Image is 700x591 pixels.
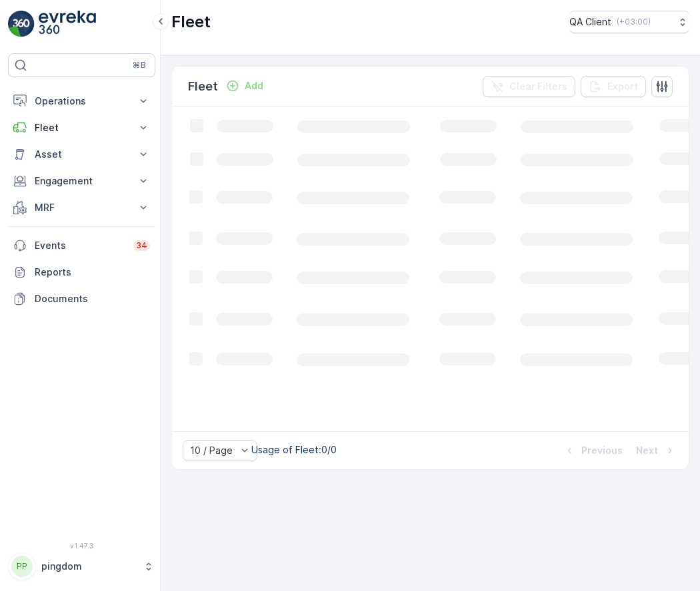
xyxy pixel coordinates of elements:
[35,239,125,252] p: Events
[561,443,624,459] button: Previous
[251,443,337,457] p: Usage of Fleet : 0/0
[11,556,33,577] div: PP
[133,60,146,71] p: ⌘B
[41,560,137,573] p: pingdom
[245,79,263,93] p: Add
[569,15,611,29] p: QA Client
[35,292,150,305] p: Documents
[39,11,96,37] img: logo_light-DOdMpM7g.png
[8,141,155,168] button: Asset
[607,80,638,93] p: Export
[8,286,155,312] a: Documents
[8,168,155,194] button: Engagement
[136,240,147,251] p: 34
[581,76,646,97] button: Export
[8,542,155,550] span: v 1.47.3
[483,76,575,97] button: Clear Filters
[35,121,129,134] p: Fleet
[8,194,155,221] button: MRF
[617,17,651,27] p: ( +03:00 )
[8,88,155,114] button: Operations
[221,78,269,94] button: Add
[569,11,689,33] button: QA Client(+03:00)
[635,443,678,459] button: Next
[8,552,155,580] button: PPpingdom
[636,444,658,457] p: Next
[35,148,129,161] p: Asset
[35,266,150,279] p: Reports
[8,232,155,259] a: Events34
[35,201,129,214] p: MRF
[8,259,155,286] a: Reports
[188,77,218,96] p: Fleet
[8,11,35,37] img: logo
[171,11,211,33] p: Fleet
[35,174,129,188] p: Engagement
[35,95,129,108] p: Operations
[8,114,155,141] button: Fleet
[581,444,623,457] p: Previous
[509,80,567,93] p: Clear Filters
